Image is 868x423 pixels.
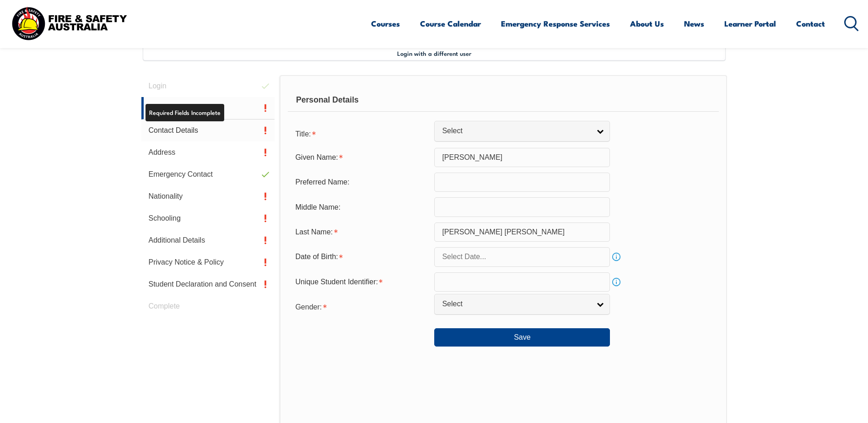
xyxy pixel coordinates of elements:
[434,272,610,292] input: 10 Characters no 1, 0, O or I
[295,130,311,138] span: Title:
[684,11,704,36] a: News
[724,11,776,36] a: Learner Portal
[610,250,623,263] a: Info
[141,207,275,229] a: Schooling
[295,303,322,311] span: Gender:
[501,11,610,36] a: Emergency Response Services
[141,163,275,185] a: Emergency Contact
[141,251,275,273] a: Privacy Notice & Policy
[141,141,275,163] a: Address
[442,299,590,309] span: Select
[397,49,471,57] span: Login with a different user
[141,273,275,295] a: Student Declaration and Consent
[630,11,664,36] a: About Us
[434,328,610,347] button: Save
[288,223,434,241] div: Last Name is required.
[371,11,400,36] a: Courses
[434,247,610,266] input: Select Date...
[288,248,434,266] div: Date of Birth is required.
[288,174,434,191] div: Preferred Name:
[420,11,481,36] a: Course Calendar
[796,11,825,36] a: Contact
[288,273,434,291] div: Unique Student Identifier is required.
[288,297,434,315] div: Gender is required.
[610,276,623,288] a: Info
[141,185,275,207] a: Nationality
[442,126,590,136] span: Select
[141,229,275,251] a: Additional Details
[141,119,275,141] a: Contact Details
[288,89,718,112] div: Personal Details
[288,198,434,216] div: Middle Name:
[288,124,434,142] div: Title is required.
[141,97,275,119] a: Personal Details
[288,149,434,166] div: Given Name is required.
